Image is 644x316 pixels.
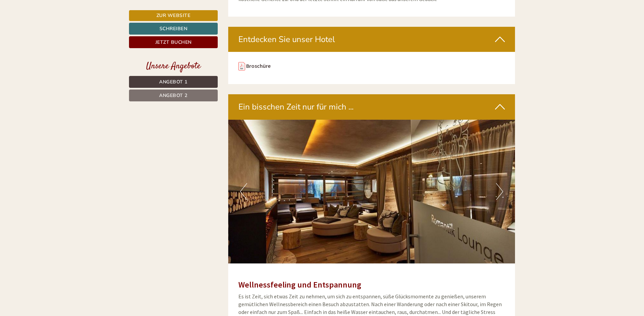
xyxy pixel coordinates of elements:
[10,33,113,38] small: 13:57
[159,79,188,85] span: Angebot 1
[238,101,353,112] font: Ein bisschen Zeit nur für mich ...
[238,279,361,290] strong: Wellnessfeeling und Entspannung
[226,179,267,191] button: Senden
[159,92,188,99] span: Angebot 2
[237,181,256,188] font: Senden
[240,183,247,200] button: Vorhergehend
[10,20,113,25] div: [GEOGRAPHIC_DATA]
[129,10,218,21] a: Zur Website
[129,36,218,48] a: Jetzt buchen
[10,25,113,32] font: Guten Morgen, wie können wir Ihnen helfen?
[246,62,271,69] a: Broschüre
[129,60,218,73] div: Unsere Angebote
[496,183,503,200] button: Nächster
[238,34,335,45] font: Entdecken Sie unser Hotel
[116,5,151,17] div: Mittwoch
[129,23,218,35] a: Schreiben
